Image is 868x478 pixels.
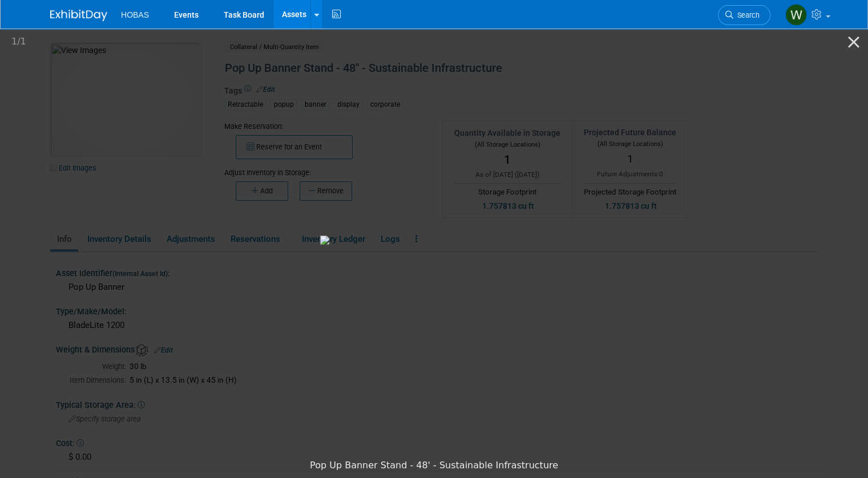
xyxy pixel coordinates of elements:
span: HOBAS [121,10,149,19]
span: 1 [21,36,26,47]
a: Search [718,5,770,25]
span: 1 [11,36,17,47]
img: Pop Up Banner Stand - 48' - Sustainable Infrastructure [320,236,548,245]
img: Will Stafford [785,4,807,26]
img: ExhibitDay [50,10,107,21]
button: Close gallery [839,29,868,55]
span: Search [733,11,760,19]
